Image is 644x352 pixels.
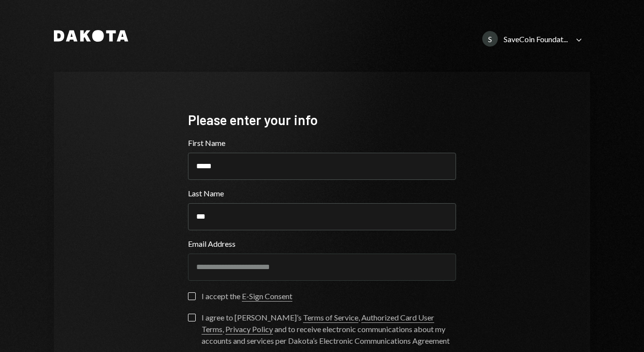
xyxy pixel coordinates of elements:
a: Terms of Service [303,313,358,323]
div: I accept the [202,290,292,302]
label: Last Name [188,188,456,199]
button: I agree to [PERSON_NAME]’s Terms of Service, Authorized Card User Terms, Privacy Policy and to re... [188,314,196,321]
div: SaveCoin Foundat... [504,34,568,44]
div: S [482,31,498,47]
div: I agree to [PERSON_NAME]’s , , and to receive electronic communications about my accounts and ser... [202,312,456,347]
button: I accept the E-Sign Consent [188,292,196,300]
label: First Name [188,137,456,149]
a: E-Sign Consent [242,291,292,302]
a: Authorized Card User Terms [202,313,434,335]
a: Privacy Policy [225,324,273,335]
label: Email Address [188,238,456,250]
div: Please enter your info [188,111,456,129]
